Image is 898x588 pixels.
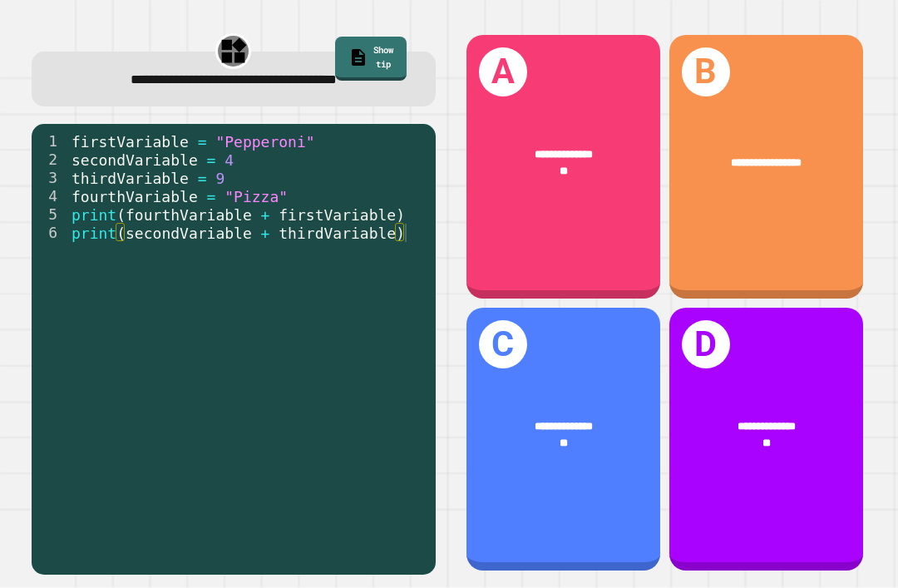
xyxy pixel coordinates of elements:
[32,132,68,151] div: 1
[682,320,730,368] h1: D
[32,169,68,187] div: 3
[32,205,68,224] div: 5
[32,224,68,242] div: 6
[479,320,527,368] h1: C
[682,47,730,96] h1: B
[32,151,68,169] div: 2
[335,37,407,82] a: Show tip
[479,47,527,96] h1: A
[32,187,68,205] div: 4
